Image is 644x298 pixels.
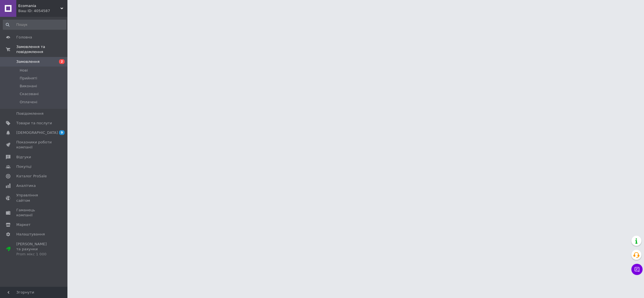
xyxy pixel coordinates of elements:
span: Прийняті [20,76,37,81]
span: Нові [20,68,28,73]
span: Управління сайтом [16,193,52,203]
span: 2 [59,59,65,64]
span: Покупці [16,164,31,169]
input: Пошук [3,20,66,30]
span: Гаманець компанії [16,208,52,218]
div: Prom мікс 1 000 [16,252,52,257]
span: Аналітика [16,183,36,188]
span: Замовлення [16,59,40,64]
span: Відгуки [16,155,31,160]
span: Показники роботи компанії [16,140,52,150]
span: Налаштування [16,232,45,237]
span: Замовлення та повідомлення [16,44,67,54]
span: Оплачені [20,100,37,105]
span: Ecomania [18,3,60,8]
span: Повідомлення [16,111,44,116]
span: Скасовані [20,91,39,97]
span: 9 [59,130,65,135]
span: Головна [16,35,32,40]
span: [DEMOGRAPHIC_DATA] [16,130,58,135]
button: Чат з покупцем [631,264,643,275]
span: Маркет [16,222,31,227]
span: Товари та послуги [16,121,52,126]
div: Ваш ID: 4054587 [18,8,67,13]
span: Каталог ProSale [16,174,47,179]
span: Виконані [20,84,37,89]
span: [PERSON_NAME] та рахунки [16,242,52,257]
